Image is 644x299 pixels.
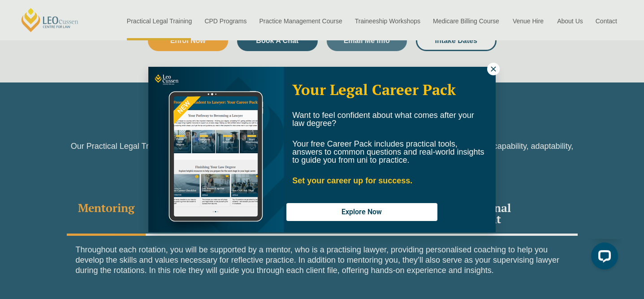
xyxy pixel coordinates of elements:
[286,203,437,221] button: Explore Now
[292,80,456,99] span: Your Legal Career Pack
[292,111,474,128] span: Want to feel confident about what comes after your law degree?
[292,176,412,185] strong: Set your career up for success.
[584,239,622,277] iframe: LiveChat chat widget
[487,63,500,75] button: Close
[148,67,284,232] img: Woman in yellow blouse holding folders looking to the right and smiling
[292,139,484,165] span: Your free Career Pack includes practical tools, answers to common questions and real-world insigh...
